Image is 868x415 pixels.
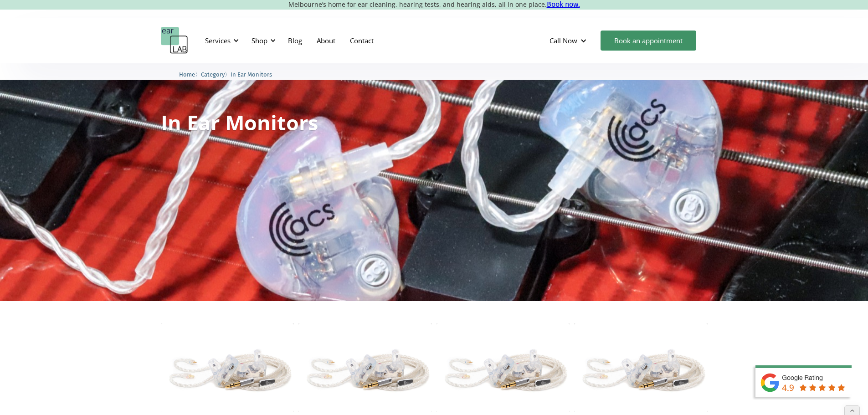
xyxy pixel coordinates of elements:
[601,31,696,51] a: Book an appointment
[550,36,577,45] div: Call Now
[201,70,225,78] a: Category
[252,36,267,45] div: Shop
[161,27,188,54] a: home
[201,71,225,78] span: Category
[542,27,596,54] div: Call Now
[161,112,318,133] h1: In Ear Monitors
[161,323,294,412] img: Emotion Ambient Five Driver – In Ear Monitor
[343,27,381,54] a: Contact
[201,70,231,79] li: 〉
[231,71,272,78] span: In Ear Monitors
[437,323,570,412] img: Engage Ambient Dual Driver – In Ear Monitor
[309,27,343,54] a: About
[574,323,708,412] img: Evoke2 Ambient Two Driver – In Ear Monitor
[205,36,231,45] div: Services
[179,70,195,78] a: Home
[298,323,432,412] img: Evolve Ambient Triple Driver – In Ear Monitor
[246,27,278,54] div: Shop
[179,71,195,78] span: Home
[200,27,241,54] div: Services
[281,27,309,54] a: Blog
[179,70,201,79] li: 〉
[231,70,272,78] a: In Ear Monitors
